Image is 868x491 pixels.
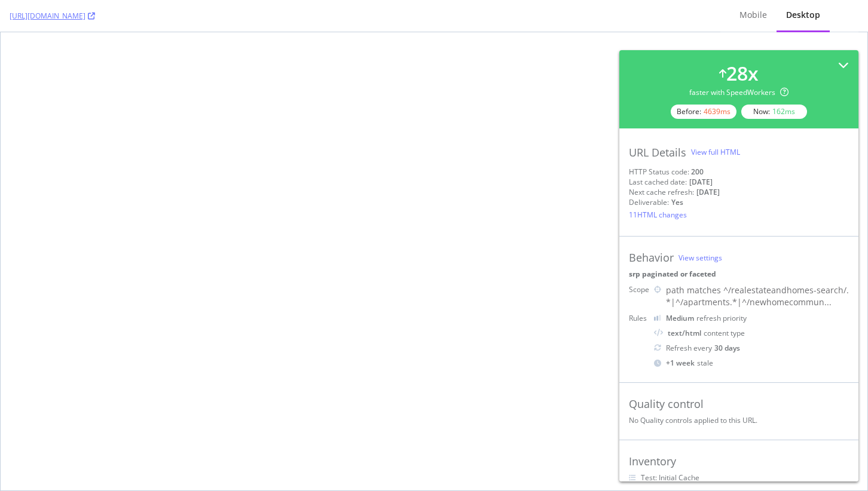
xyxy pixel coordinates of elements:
div: Now: [741,105,807,119]
span: ... [824,296,832,308]
div: Scope [629,284,649,294]
div: Behavior [629,251,674,264]
div: 162 ms [772,106,795,116]
button: 11HTML changes [629,207,687,222]
div: path matches ^/realestateandhomes-search/.*|^/apartments.*|^/newhomecommun [666,284,849,308]
div: + 1 week [666,358,695,368]
div: 4639 ms [704,106,731,116]
div: No Quality controls applied to this URL. [629,415,849,425]
div: [DATE] [696,187,720,197]
div: Refresh every [654,343,849,353]
div: URL Details [629,146,686,159]
div: content type [654,328,849,338]
strong: 200 [691,167,704,177]
div: faster with SpeedWorkers [689,87,788,97]
div: Before: [671,105,736,119]
div: Desktop [786,9,820,21]
div: Medium [666,313,694,323]
div: 30 days [714,343,740,353]
div: View full HTML [691,147,740,157]
div: Next cache refresh: [629,187,694,197]
div: text/html [668,328,701,338]
div: refresh priority [666,313,747,323]
div: Deliverable: [629,197,669,207]
div: Yes [671,197,683,207]
div: Quality control [629,397,704,410]
div: [DATE] [689,177,713,187]
div: stale [654,358,849,368]
div: Rules [629,313,649,323]
div: Mobile [739,9,767,21]
div: srp paginated or faceted [629,269,849,279]
div: 28 x [726,60,759,87]
div: HTTP Status code: [629,167,849,177]
div: Inventory [629,455,676,468]
button: View full HTML [691,143,740,162]
a: [URL][DOMAIN_NAME] [10,11,95,21]
li: Test: Initial Cache [629,472,849,483]
a: View settings [678,253,722,263]
div: Last cached date: [629,177,687,187]
img: j32suk7ufU7viAAAAAElFTkSuQmCC [654,315,661,321]
div: 11 HTML changes [629,210,687,220]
